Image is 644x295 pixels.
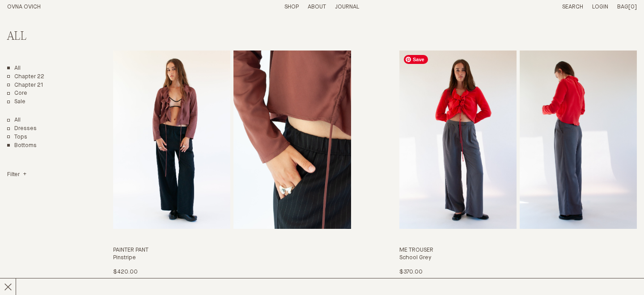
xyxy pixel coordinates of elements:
h4: School Grey [399,254,637,262]
summary: Filter [7,171,26,179]
summary: About [308,4,326,11]
a: Chapter 22 [7,73,44,81]
a: Journal [335,4,359,10]
a: Tops [7,134,27,141]
span: Save [404,55,428,64]
a: All [7,65,21,72]
a: Login [592,4,608,10]
a: Dresses [7,125,37,133]
h2: All [7,30,80,43]
h4: Pinstripe [113,254,351,262]
a: Painter Pant [113,51,351,276]
h3: Painter Pant [113,247,351,254]
h3: Me Trouser [399,247,637,254]
a: Core [7,90,27,97]
a: Sale [7,98,25,106]
span: $420.00 [113,269,137,275]
img: Me Trouser [399,51,517,229]
span: [0] [628,4,637,10]
span: Bag [617,4,628,10]
a: Chapter 21 [7,82,43,89]
a: Home [7,4,41,10]
a: Shop [284,4,299,10]
a: Search [562,4,583,10]
a: Bottoms [7,142,37,150]
img: Painter Pant [113,51,230,229]
a: Me Trouser [399,51,637,276]
a: Show All [7,117,21,124]
span: $370.00 [399,269,423,275]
